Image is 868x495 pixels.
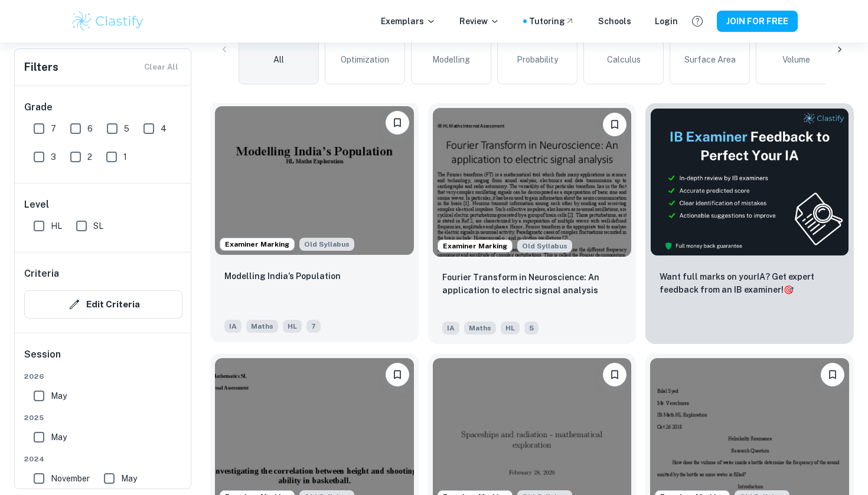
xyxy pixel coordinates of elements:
[24,412,182,423] span: 2025
[517,240,572,253] div: Although this IA is written for the old math syllabus (last exam in November 2020), the current I...
[220,239,294,250] span: Examiner Marking
[246,320,278,333] span: Maths
[24,59,58,76] h6: Filters
[432,53,470,66] span: Modelling
[459,15,500,28] p: Review
[524,322,539,335] span: 5
[24,198,182,212] h6: Level
[24,267,59,281] h6: Criteria
[821,363,844,386] button: Please log in to bookmark exemplars
[607,53,641,66] span: Calculus
[603,113,626,136] button: Please log in to bookmark exemplars
[433,108,632,257] img: Maths IA example thumbnail: Fourier Transform in Neuroscience: An ap
[123,150,127,163] span: 1
[93,219,103,232] span: SL
[87,122,93,135] span: 6
[442,271,622,297] p: Fourier Transform in Neuroscience: An application to electric signal analysis
[501,322,520,335] span: HL
[283,320,302,333] span: HL
[782,53,810,66] span: Volume
[381,15,436,28] p: Exemplars
[660,270,840,296] p: Want full marks on your IA ? Get expert feedback from an IB examiner!
[464,322,496,335] span: Maths
[24,454,182,464] span: 2024
[24,371,182,382] span: 2026
[687,11,707,31] button: Help and Feedback
[51,150,56,163] span: 3
[51,472,90,485] span: November
[650,108,849,256] img: Thumbnail
[428,103,637,344] a: Examiner MarkingAlthough this IA is written for the old math syllabus (last exam in November 2020...
[121,472,137,485] span: May
[306,320,321,333] span: 7
[684,53,736,66] span: Surface Area
[517,53,558,66] span: Probability
[215,106,414,255] img: Maths IA example thumbnail: Modelling India’s Population
[299,238,354,251] span: Old Syllabus
[51,431,67,444] span: May
[517,240,572,253] span: Old Syllabus
[603,363,626,386] button: Please log in to bookmark exemplars
[299,238,354,251] div: Although this IA is written for the old math syllabus (last exam in November 2020), the current I...
[24,100,182,114] h6: Grade
[442,322,459,335] span: IA
[210,103,419,344] a: Examiner MarkingAlthough this IA is written for the old math syllabus (last exam in November 2020...
[438,241,512,251] span: Examiner Marking
[717,11,798,32] button: JOIN FOR FREE
[51,389,67,402] span: May
[386,111,409,135] button: Please log in to bookmark exemplars
[87,150,92,163] span: 2
[24,348,182,371] h6: Session
[598,15,631,28] a: Schools
[273,53,284,66] span: All
[51,122,56,135] span: 7
[655,15,678,28] a: Login
[161,122,167,135] span: 4
[645,103,854,344] a: ThumbnailWant full marks on yourIA? Get expert feedback from an IB examiner!
[529,15,575,28] a: Tutoring
[51,219,62,232] span: HL
[341,53,389,66] span: Optimization
[24,290,182,319] button: Edit Criteria
[784,285,794,294] span: 🎯
[124,122,129,135] span: 5
[386,363,409,386] button: Please log in to bookmark exemplars
[70,9,145,33] img: Clastify logo
[224,270,341,283] p: Modelling India’s Population
[224,320,242,333] span: IA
